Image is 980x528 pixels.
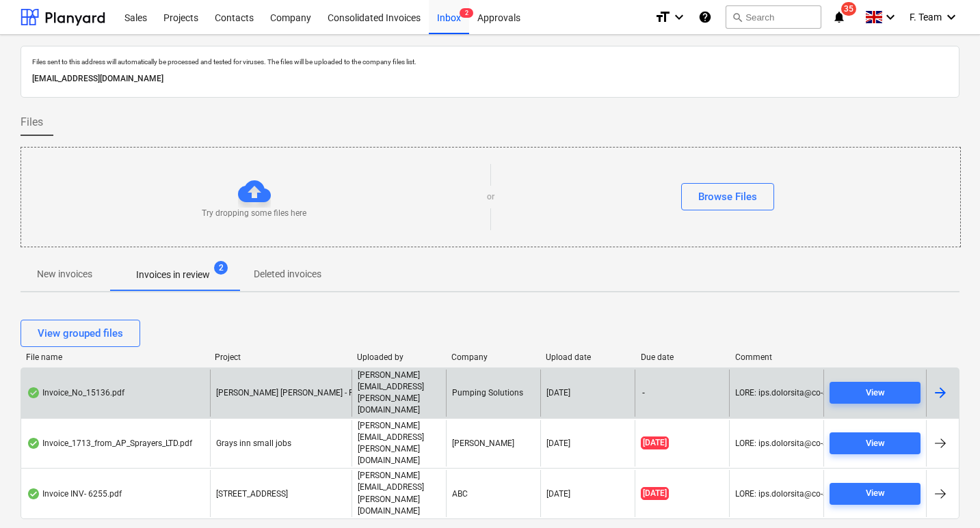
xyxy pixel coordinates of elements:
p: Invoices in review [136,268,210,282]
p: [PERSON_NAME][EMAIL_ADDRESS][PERSON_NAME][DOMAIN_NAME] [358,420,440,467]
div: View [866,436,885,451]
span: 35 [841,2,856,16]
div: Pumping Solutions [446,370,540,417]
i: notifications [832,9,846,25]
div: Upload date [546,352,629,362]
div: File name [26,352,204,362]
div: Uploaded by [357,352,440,362]
i: format_size [654,9,671,25]
p: [EMAIL_ADDRESS][DOMAIN_NAME] [32,72,948,86]
div: OCR finished [27,438,40,449]
div: Project [215,352,345,362]
i: Knowledge base [698,9,712,25]
span: - [641,387,646,399]
p: Files sent to this address will automatically be processed and tested for viruses. The files will... [32,57,948,66]
p: [PERSON_NAME][EMAIL_ADDRESS][PERSON_NAME][DOMAIN_NAME] [358,470,440,517]
div: Company [451,352,535,362]
p: Try dropping some files here [202,208,306,219]
div: [DATE] [546,489,570,499]
button: View grouped files [21,320,140,347]
div: ABC [446,470,540,517]
div: View [866,486,885,501]
div: Browse Files [698,188,757,206]
span: 2 [460,8,473,18]
button: View [830,432,921,454]
span: 2 [214,261,228,275]
div: [DATE] [546,439,570,448]
span: [DATE] [641,436,669,449]
div: [DATE] [546,388,570,398]
div: Invoice_1713_from_AP_Sprayers_LTD.pdf [27,438,192,449]
span: Files [21,114,43,130]
div: [PERSON_NAME] [446,420,540,467]
div: View [866,385,885,401]
span: 168A Fleet Street [216,489,288,499]
span: [DATE] [641,487,669,500]
p: or [487,191,494,203]
span: Atkin Chambers - Refurbishment [216,388,403,398]
i: keyboard_arrow_down [882,9,899,25]
button: Browse Files [681,183,774,210]
span: search [732,12,743,23]
div: OCR finished [27,387,40,398]
i: keyboard_arrow_down [943,9,959,25]
p: New invoices [37,267,92,281]
p: [PERSON_NAME][EMAIL_ADDRESS][PERSON_NAME][DOMAIN_NAME] [358,370,440,417]
div: Comment [735,352,819,362]
div: View grouped files [38,324,123,342]
i: keyboard_arrow_down [671,9,687,25]
button: Search [726,5,821,29]
iframe: Chat Widget [912,462,980,528]
div: Try dropping some files hereorBrowse Files [21,147,961,247]
span: F. Team [910,12,942,23]
button: View [830,483,921,505]
div: Invoice INV- 6255.pdf [27,488,122,499]
p: Deleted invoices [254,267,321,281]
div: Due date [641,352,724,362]
div: Invoice_No_15136.pdf [27,387,124,398]
button: View [830,382,921,404]
span: Grays inn small jobs [216,439,291,448]
div: OCR finished [27,488,40,499]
